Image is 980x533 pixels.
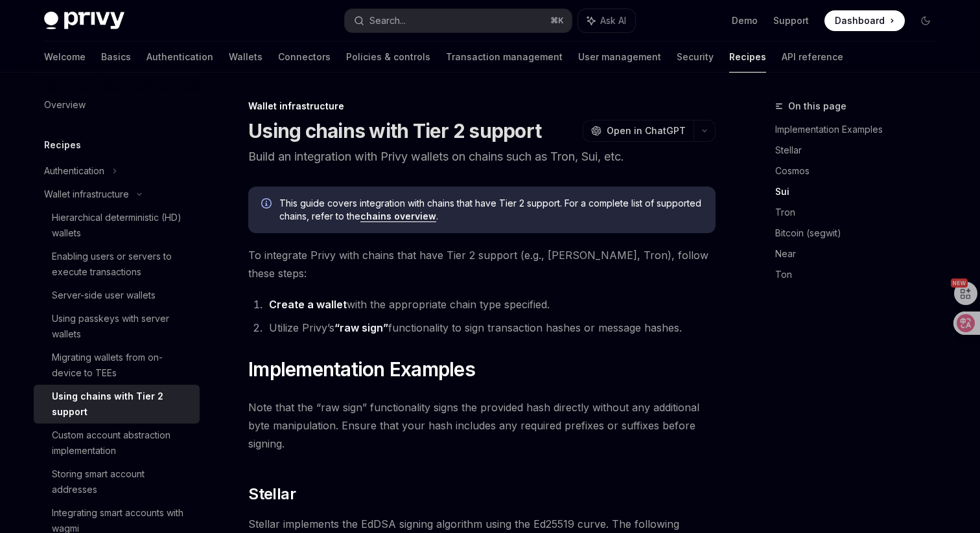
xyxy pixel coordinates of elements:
[248,357,475,381] span: Implementation Examples
[52,249,192,280] div: Enabling users or servers to execute transactions
[44,163,104,179] div: Authentication
[52,466,192,497] div: Storing smart account addresses
[229,41,262,73] a: Wallets
[732,14,758,27] a: Demo
[101,41,131,73] a: Basics
[146,41,213,73] a: Authentication
[34,385,200,424] a: Using chains with Tier 2 support
[44,97,86,113] div: Overview
[248,484,296,505] span: Stellar
[278,41,331,73] a: Connectors
[248,398,716,453] span: Note that the “raw sign” functionality signs the provided hash directly without any additional by...
[360,210,436,222] a: chains overview
[34,424,200,462] a: Custom account abstraction implementation
[248,119,541,142] h1: Using chains with Tier 2 support
[34,206,200,245] a: Hierarchical deterministic (HD) wallets
[915,10,936,31] button: Toggle dark mode
[265,295,716,313] li: with the appropriate chain type specified.
[775,161,946,181] a: Cosmos
[269,298,347,312] a: Create a wallet
[52,389,192,420] div: Using chains with Tier 2 support
[600,14,626,27] span: Ask AI
[578,9,635,32] button: Ask AI
[775,202,946,223] a: Tron
[345,9,572,32] button: Search...⌘K
[52,427,192,459] div: Custom account abstraction implementation
[578,41,661,73] a: User management
[446,41,563,73] a: Transaction management
[334,321,388,335] a: “raw sign”
[265,319,716,337] li: Utilize Privy’s functionality to sign transaction hashes or message hashes.
[775,264,946,285] a: Ton
[835,14,885,27] span: Dashboard
[550,16,564,26] span: ⌘ K
[775,223,946,244] a: Bitcoin (segwit)
[773,14,809,27] a: Support
[44,187,129,202] div: Wallet infrastructure
[52,350,192,381] div: Migrating wallets from on-device to TEEs
[34,307,200,346] a: Using passkeys with server wallets
[34,245,200,284] a: Enabling users or servers to execute transactions
[369,13,406,28] div: Search...
[346,41,430,73] a: Policies & controls
[279,197,703,223] span: This guide covers integration with chains that have Tier 2 support. For a complete list of suppor...
[44,12,124,30] img: dark logo
[788,98,846,114] span: On this page
[775,181,946,202] a: Sui
[729,41,766,73] a: Recipes
[583,120,694,142] button: Open in ChatGPT
[607,124,686,137] span: Open in ChatGPT
[261,198,274,211] svg: Info
[248,148,716,166] p: Build an integration with Privy wallets on chains such as Tron, Sui, etc.
[52,288,156,303] div: Server-side user wallets
[775,244,946,264] a: Near
[782,41,843,73] a: API reference
[248,100,716,113] div: Wallet infrastructure
[52,311,192,342] div: Using passkeys with server wallets
[775,119,946,140] a: Implementation Examples
[824,10,905,31] a: Dashboard
[52,210,192,241] div: Hierarchical deterministic (HD) wallets
[44,137,81,153] h5: Recipes
[34,284,200,307] a: Server-side user wallets
[34,346,200,385] a: Migrating wallets from on-device to TEEs
[775,140,946,161] a: Stellar
[34,462,200,501] a: Storing smart account addresses
[44,41,86,73] a: Welcome
[248,246,716,282] span: To integrate Privy with chains that have Tier 2 support (e.g., [PERSON_NAME], Tron), follow these...
[677,41,714,73] a: Security
[34,93,200,117] a: Overview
